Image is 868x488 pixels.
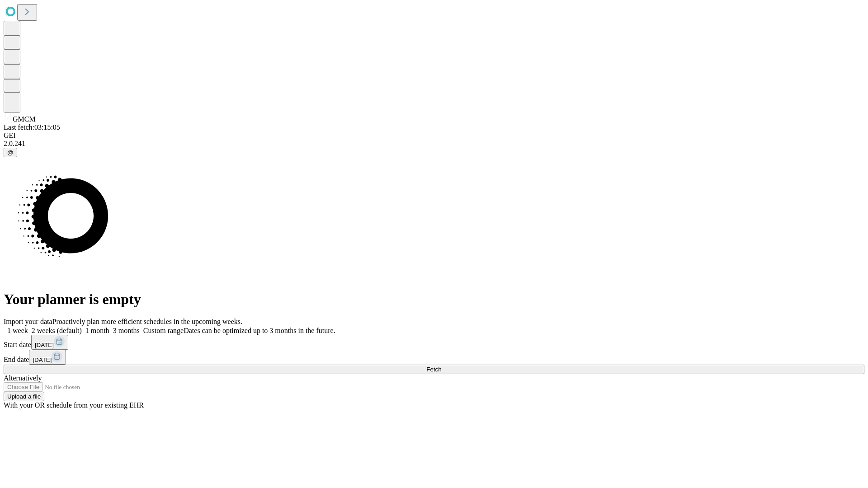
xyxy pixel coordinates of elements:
[7,149,14,156] span: @
[113,327,140,334] span: 3 months
[31,335,68,350] button: [DATE]
[184,327,335,334] span: Dates can be optimized up to 3 months in the future.
[85,327,109,334] span: 1 month
[35,342,54,348] span: [DATE]
[33,357,52,363] span: [DATE]
[4,318,52,325] span: Import your data
[32,327,82,334] span: 2 weeks (default)
[4,365,864,374] button: Fetch
[4,148,17,157] button: @
[143,327,184,334] span: Custom range
[4,335,864,350] div: Start date
[4,401,144,409] span: With your OR schedule from your existing EHR
[4,123,60,131] span: Last fetch: 03:15:05
[4,131,864,140] div: GEI
[29,350,66,365] button: [DATE]
[4,350,864,365] div: End date
[4,291,864,308] h1: Your planner is empty
[426,366,441,373] span: Fetch
[13,115,36,123] span: GMCM
[7,327,28,334] span: 1 week
[52,318,242,325] span: Proactively plan more efficient schedules in the upcoming weeks.
[4,392,44,401] button: Upload a file
[4,140,864,148] div: 2.0.241
[4,374,42,382] span: Alternatively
